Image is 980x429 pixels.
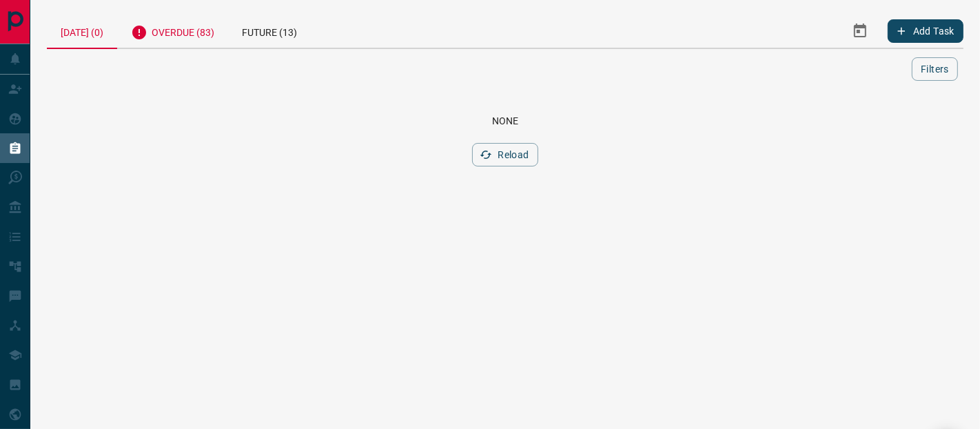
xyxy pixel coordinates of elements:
div: Overdue (83) [117,14,228,48]
button: Add Task [888,19,963,43]
button: Reload [472,143,538,166]
div: [DATE] (0) [47,14,117,49]
button: Select Date Range [844,15,877,48]
button: Filters [912,57,958,81]
div: None [63,115,947,126]
div: Future (13) [228,14,311,48]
